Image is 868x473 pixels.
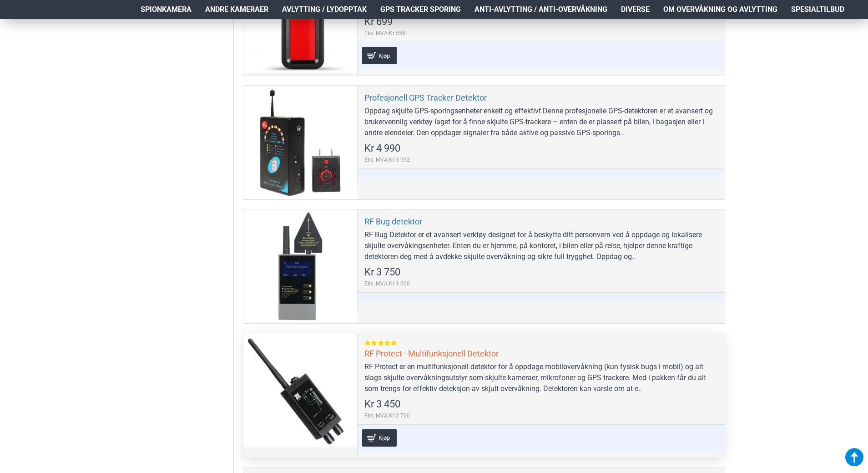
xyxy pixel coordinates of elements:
[364,216,422,227] a: RF Bug detektor
[364,267,400,277] span: Kr 3 750
[243,209,357,323] a: RF Bug detektor RF Bug detektor
[91,53,98,60] img: tab_keywords_by_traffic_grey.svg
[364,29,405,37] span: Eks. MVA:Kr 559
[364,412,410,420] span: Eks. MVA:Kr 2 760
[364,348,499,359] a: RF Protect - Multifunksjonell Detektor
[791,4,844,15] span: Spesialtilbud
[101,54,153,60] div: Keywords by Traffic
[15,15,22,22] img: logo_orange.svg
[364,17,393,27] span: Kr 699
[376,435,392,441] span: Kjøp
[364,229,718,262] div: RF Bug Detektor er et avansert verktøy designet for å beskytte ditt personvern ved å oppdage og l...
[24,24,100,31] div: Domain: [DOMAIN_NAME]
[141,4,192,15] span: Spionkamera
[15,24,22,31] img: website_grey.svg
[663,4,777,15] span: Om overvåkning og avlytting
[243,333,357,447] a: RF Protect - Multifunksjonell Detektor RF Protect - Multifunksjonell Detektor
[25,53,32,60] img: tab_domain_overview_orange.svg
[205,4,268,15] span: Andre kameraer
[364,106,718,138] div: Oppdag skjulte GPS-sporingsenheter enkelt og effektivt Denne profesjonelle GPS-detektoren er et a...
[621,4,650,15] span: Diverse
[364,156,410,164] span: Eks. MVA:Kr 3 992
[474,4,607,15] span: Anti-avlytting / Anti-overvåkning
[364,143,400,153] span: Kr 4 990
[364,280,410,288] span: Eks. MVA:Kr 3 000
[364,92,487,103] a: Profesjonell GPS Tracker Detektor
[364,361,718,394] div: RF Protect er en multifunksjonell detektor for å oppdage mobilovervåkning (kun fysisk bugs i mobi...
[364,399,400,409] span: Kr 3 450
[376,53,392,59] span: Kjøp
[282,4,367,15] span: Avlytting / Lydopptak
[380,4,461,15] span: GPS Tracker Sporing
[243,86,357,199] a: Profesjonell GPS Tracker Detektor Profesjonell GPS Tracker Detektor
[35,54,81,60] div: Domain Overview
[25,15,45,22] div: v 4.0.25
